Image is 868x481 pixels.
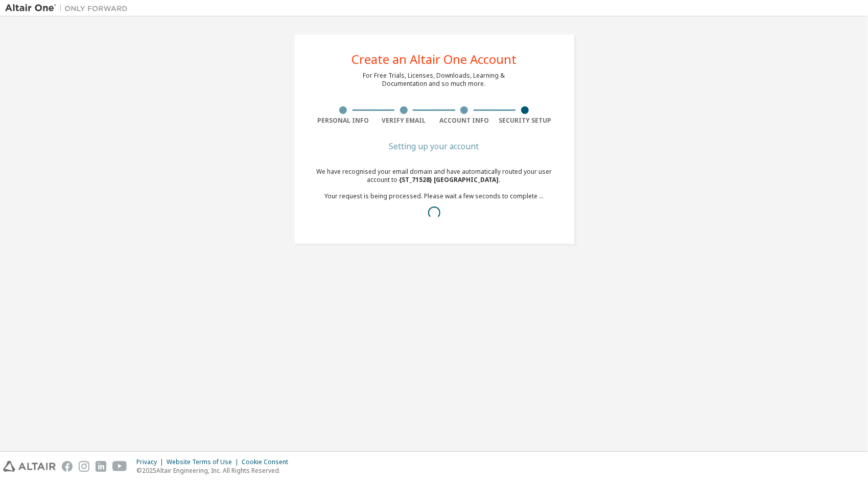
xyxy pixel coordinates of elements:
img: facebook.svg [62,461,73,472]
img: instagram.svg [79,461,89,472]
div: Setting up your account [313,143,555,149]
div: Verify Email [373,117,434,125]
p: © 2025 Altair Engineering, Inc. All Rights Reserved. [136,466,294,475]
div: Create an Altair One Account [351,53,517,65]
div: We have recognised your email domain and have automatically routed your user account to Your requ... [313,168,555,225]
div: Account Info [434,117,495,125]
img: linkedin.svg [96,461,106,472]
div: Security Setup [495,117,555,125]
span: {ST_71528} [GEOGRAPHIC_DATA] . [400,175,501,184]
div: Website Terms of Use [167,458,242,466]
div: For Free Trials, Licenses, Downloads, Learning & Documentation and so much more. [363,72,505,88]
div: Privacy [136,458,167,466]
div: Personal Info [313,117,374,125]
img: youtube.svg [112,461,127,472]
img: Altair One [5,3,133,13]
div: Cookie Consent [242,458,294,466]
img: altair_logo.svg [3,461,56,472]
